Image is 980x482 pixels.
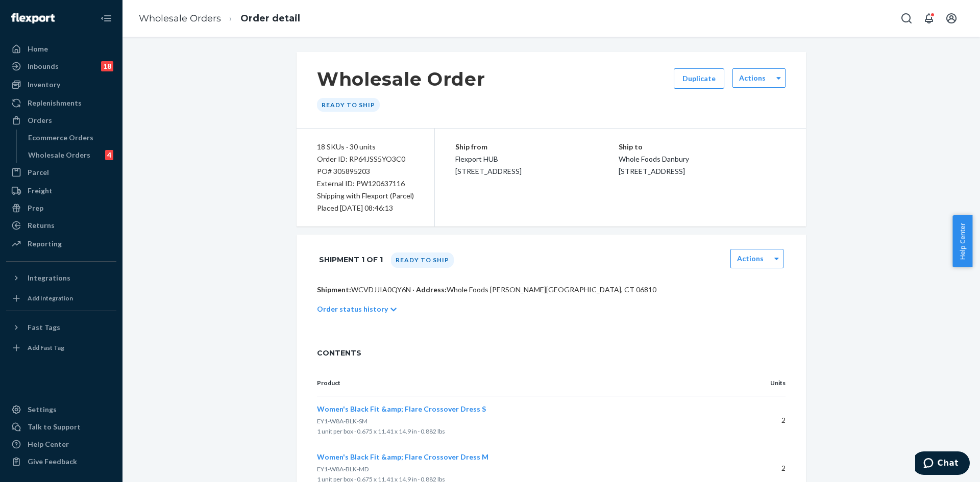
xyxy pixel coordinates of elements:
p: Ship to [619,141,786,153]
button: Duplicate [674,68,724,89]
div: Home [28,44,48,54]
div: Order ID: RP64JSS5YO3C0 [317,153,414,165]
p: WCVDJJIA0QY6N · Whole Foods [PERSON_NAME][GEOGRAPHIC_DATA], CT 06810 [317,285,786,295]
h1: Wholesale Order [317,68,485,90]
a: Order detail [240,13,300,24]
a: Parcel [6,164,116,181]
div: Add Fast Tag [28,343,64,352]
p: Ship from [455,141,619,153]
a: Ecommerce Orders [23,130,117,146]
div: Reporting [28,239,62,249]
div: Fast Tags [28,322,60,333]
img: Flexport logo [11,13,55,23]
div: Integrations [28,273,70,283]
button: Integrations [6,270,116,286]
div: Inventory [28,80,60,90]
div: Wholesale Orders [28,150,90,160]
div: 18 [101,61,113,71]
div: Prep [28,203,43,213]
a: Add Integration [6,290,116,307]
button: Women's Black Fit &amp; Flare Crossover Dress M [317,452,488,462]
span: Women's Black Fit &amp; Flare Crossover Dress M [317,452,488,461]
label: Actions [739,73,766,83]
div: Freight [28,186,53,196]
p: Units [743,378,786,388]
a: Wholesale Orders4 [23,147,117,163]
label: Actions [737,253,764,264]
p: 2 [743,463,786,473]
div: Ready to ship [317,98,380,112]
button: Open notifications [919,8,939,29]
span: Shipment: [317,285,351,294]
span: Whole Foods Danbury [STREET_ADDRESS] [619,155,689,175]
a: Inbounds18 [6,58,116,74]
a: Home [6,41,116,57]
div: Give Feedback [28,456,77,467]
div: Orders [28,115,52,125]
button: Give Feedback [6,453,116,470]
span: CONTENTS [317,348,786,358]
div: Placed [DATE] 08:46:13 [317,202,414,214]
button: Open Search Box [896,8,917,29]
div: PO# 305895203 [317,165,414,177]
div: Ready to ship [391,252,454,268]
p: Shipping with Flexport (Parcel) [317,190,414,202]
a: Replenishments [6,95,116,111]
button: Talk to Support [6,419,116,435]
a: Settings [6,401,116,418]
a: Freight [6,183,116,199]
button: Fast Tags [6,319,116,336]
p: Order status history [317,304,388,314]
button: Open account menu [941,8,962,29]
div: Add Integration [28,294,73,302]
div: Talk to Support [28,422,81,432]
p: 1 unit per box · 0.675 x 11.41 x 14.9 in · 0.882 lbs [317,426,726,437]
a: Prep [6,200,116,216]
div: Settings [28,404,57,415]
div: External ID: PW120637116 [317,177,414,190]
ol: breadcrumbs [131,4,308,34]
div: 18 SKUs · 30 units [317,141,414,153]
iframe: Opens a widget where you can chat to one of our agents [915,451,970,477]
a: Add Fast Tag [6,340,116,356]
span: EY1-W8A-BLK-MD [317,465,369,473]
div: 4 [105,150,113,160]
p: Product [317,378,726,388]
a: Inventory [6,77,116,93]
span: EY1-W8A-BLK-SM [317,417,367,425]
a: Orders [6,112,116,129]
span: Women's Black Fit &amp; Flare Crossover Dress S [317,404,486,413]
a: Reporting [6,236,116,252]
h1: Shipment 1 of 1 [319,249,383,270]
p: 2 [743,415,786,425]
div: Replenishments [28,98,82,108]
button: Help Center [952,215,972,267]
button: Women's Black Fit &amp; Flare Crossover Dress S [317,404,486,414]
a: Wholesale Orders [139,13,221,24]
div: Parcel [28,167,49,177]
div: Inbounds [28,61,59,71]
a: Returns [6,217,116,234]
div: Ecommerce Orders [28,133,93,143]
span: Flexport HUB [STREET_ADDRESS] [455,155,522,175]
div: Returns [28,220,55,231]
a: Help Center [6,436,116,452]
span: Address: [416,285,447,294]
button: Close Navigation [96,8,116,29]
div: Help Center [28,439,69,449]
